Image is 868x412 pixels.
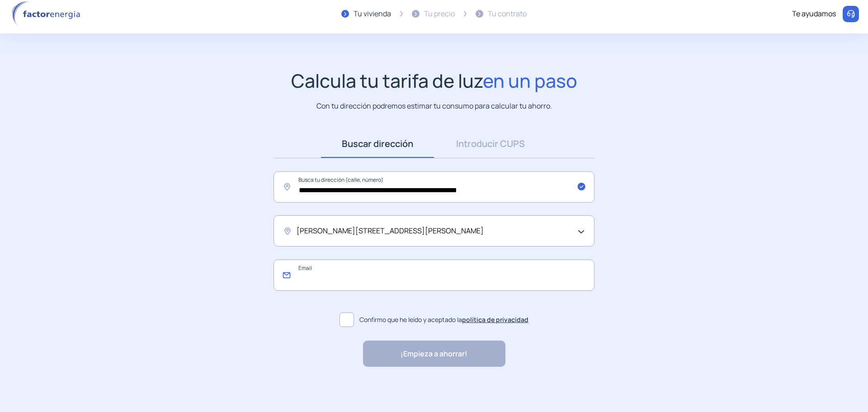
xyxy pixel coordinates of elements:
p: Con tu dirección podremos estimar tu consumo para calcular tu ahorro. [316,100,552,112]
div: Tu vivienda [354,8,391,20]
a: Introducir CUPS [434,130,547,158]
a: política de privacidad [462,315,528,324]
a: Buscar dirección [321,130,434,158]
span: Confirmo que he leído y aceptado la [359,315,528,325]
img: logo factor [9,1,86,27]
span: [PERSON_NAME][STREET_ADDRESS][PERSON_NAME] [297,225,484,237]
div: Te ayudamos [792,8,836,20]
div: Tu precio [424,8,455,20]
img: llamar [846,9,855,19]
p: "Rapidez y buen trato al cliente" [348,378,453,390]
span: en un paso [483,68,577,93]
h1: Calcula tu tarifa de luz [291,70,577,92]
img: Trustpilot [457,381,520,388]
div: Tu contrato [488,8,527,20]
